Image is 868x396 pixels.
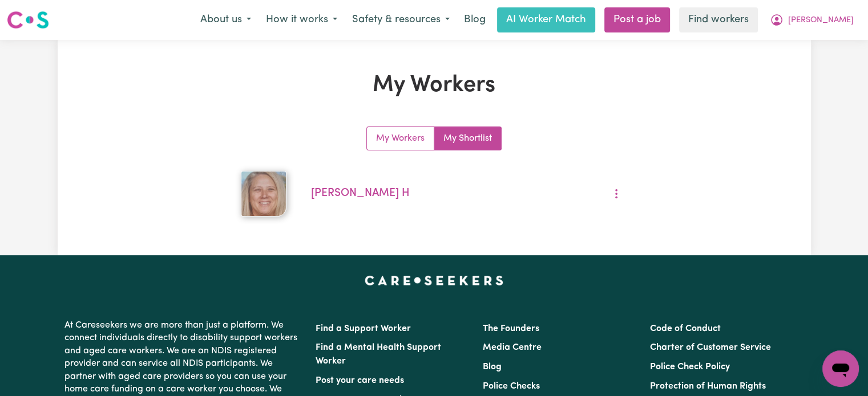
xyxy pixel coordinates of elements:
a: Careseekers logo [7,7,49,33]
a: The Founders [483,324,539,333]
a: Careseekers home page [365,276,503,285]
button: How it works [259,8,345,32]
h1: My Workers [190,72,679,99]
a: My Workers [367,127,434,150]
a: Blog [457,7,492,32]
a: Find workers [679,7,758,32]
button: Safety & resources [345,8,457,32]
iframe: Button to launch messaging window [822,350,859,387]
button: My Account [762,8,861,32]
img: Careseekers logo [7,10,49,30]
a: Police Check Policy [650,362,730,371]
img: Michelle H [241,171,286,217]
a: Post a job [604,7,670,32]
button: More options [605,185,627,203]
a: Find a Mental Health Support Worker [316,343,441,366]
a: Police Checks [483,382,540,391]
a: [PERSON_NAME] H [311,188,410,199]
a: Find a Support Worker [316,324,411,333]
a: Code of Conduct [650,324,721,333]
a: Charter of Customer Service [650,343,771,352]
a: Media Centre [483,343,542,352]
a: My Shortlist [434,127,501,150]
a: Protection of Human Rights [650,382,766,391]
a: Post your care needs [316,376,404,385]
a: AI Worker Match [497,7,595,32]
button: About us [193,8,259,32]
a: Blog [483,362,502,371]
span: [PERSON_NAME] [788,14,854,27]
